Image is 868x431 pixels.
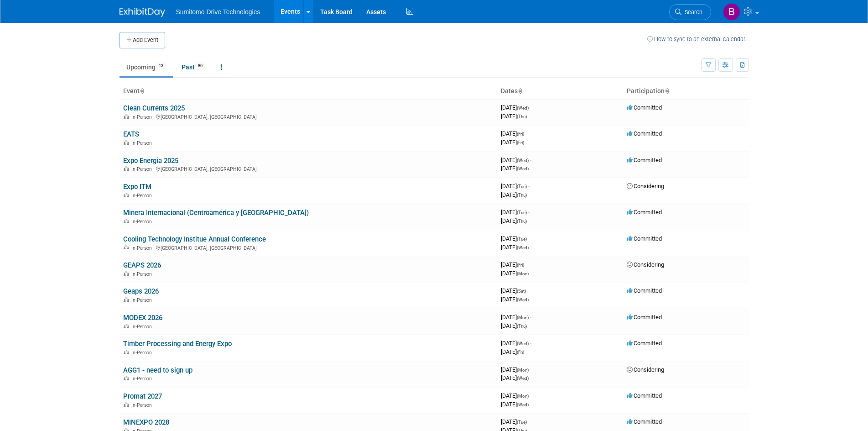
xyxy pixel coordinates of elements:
span: (Wed) [517,158,529,163]
span: - [528,183,530,189]
img: In-Person Event [124,245,129,250]
a: GEAPS 2026 [123,261,161,269]
span: [DATE] [501,322,527,329]
span: (Wed) [517,105,529,110]
span: [DATE] [501,401,529,408]
span: 13 [156,63,166,69]
span: [DATE] [501,113,527,120]
a: Geaps 2026 [123,287,159,295]
a: Cooling Technology Institue Annual Conference [123,235,266,243]
span: 80 [195,63,205,69]
span: [DATE] [501,287,529,294]
img: In-Person Event [124,297,129,302]
img: In-Person Event [124,376,129,380]
span: [DATE] [501,296,529,303]
span: [DATE] [501,340,531,347]
a: Past80 [175,58,212,76]
a: Clean Currents 2025 [123,104,185,112]
span: (Mon) [517,368,529,373]
span: (Tue) [517,237,527,242]
span: - [530,314,531,321]
span: In-Person [131,297,155,303]
span: (Wed) [517,341,529,346]
th: Dates [497,84,623,99]
span: (Fri) [517,131,524,137]
span: [DATE] [501,209,530,215]
a: EATS [123,130,139,138]
span: - [528,418,530,425]
span: Committed [627,104,662,111]
span: In-Person [131,350,155,356]
span: [DATE] [501,235,530,242]
span: [DATE] [501,418,530,425]
div: [GEOGRAPHIC_DATA], [GEOGRAPHIC_DATA] [123,244,494,251]
span: (Wed) [517,376,529,381]
span: [DATE] [501,130,527,137]
span: [DATE] [501,165,529,172]
span: Sumitomo Drive Technologies [176,8,260,16]
a: MODEX 2026 [123,314,162,322]
span: (Sat) [517,289,526,294]
span: Committed [627,340,662,347]
a: Expo ITM [123,183,151,191]
img: In-Person Event [124,350,129,354]
span: - [527,287,529,294]
span: Committed [627,287,662,294]
span: Committed [627,392,662,399]
span: - [530,366,531,373]
th: Event [120,84,497,99]
span: Considering [627,366,664,373]
img: In-Person Event [124,271,129,276]
span: - [528,209,530,215]
span: (Wed) [517,402,529,407]
span: In-Person [131,402,155,408]
a: MINEXPO 2028 [123,418,169,426]
span: (Tue) [517,184,527,189]
span: Committed [627,209,662,215]
span: (Tue) [517,210,527,215]
span: [DATE] [501,157,531,163]
div: [GEOGRAPHIC_DATA], [GEOGRAPHIC_DATA] [123,113,494,120]
span: In-Person [131,219,155,225]
span: Committed [627,314,662,321]
span: Committed [627,157,662,163]
a: AGG1 - need to sign up [123,366,192,374]
span: In-Person [131,193,155,199]
span: [DATE] [501,139,524,146]
span: (Fri) [517,350,524,355]
a: Timber Processing and Energy Expo [123,340,232,348]
a: Minera Internacional (Centroamérica y [GEOGRAPHIC_DATA]) [123,209,309,217]
img: ExhibitDay [120,8,165,17]
img: In-Person Event [124,166,129,171]
span: (Thu) [517,193,527,198]
span: (Tue) [517,420,527,425]
span: Search [681,9,702,16]
span: In-Person [131,271,155,277]
span: In-Person [131,140,155,146]
span: (Wed) [517,297,529,302]
span: (Thu) [517,324,527,329]
img: Brittany Mitchell [723,3,740,21]
a: How to sync to an external calendar... [647,36,749,42]
a: Expo Energía 2025 [123,157,178,165]
span: (Mon) [517,271,529,276]
div: [GEOGRAPHIC_DATA], [GEOGRAPHIC_DATA] [123,165,494,172]
span: Committed [627,235,662,242]
span: (Fri) [517,140,524,145]
span: (Thu) [517,114,527,119]
span: [DATE] [501,366,531,373]
img: In-Person Event [124,140,129,145]
span: [DATE] [501,183,530,189]
span: Committed [627,130,662,137]
a: Sort by Start Date [518,87,522,95]
span: [DATE] [501,244,529,251]
span: - [530,157,531,163]
img: In-Person Event [124,114,129,119]
span: (Wed) [517,166,529,171]
span: [DATE] [501,270,529,277]
span: Committed [627,418,662,425]
span: In-Person [131,376,155,382]
span: [DATE] [501,314,531,321]
img: In-Person Event [124,402,129,407]
img: In-Person Event [124,219,129,223]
